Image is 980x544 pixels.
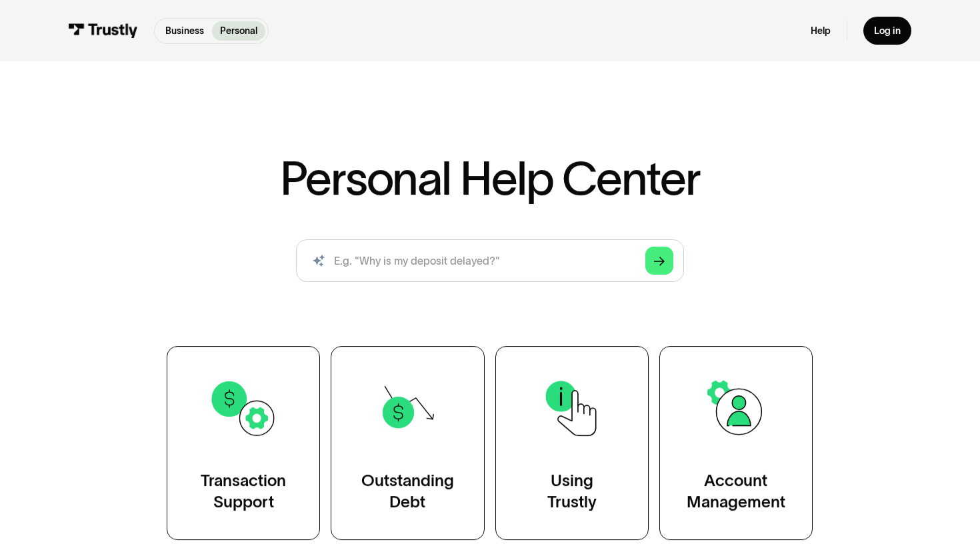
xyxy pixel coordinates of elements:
[863,17,911,45] a: Log in
[212,21,265,41] a: Personal
[547,470,597,513] div: Using Trustly
[331,346,485,540] a: OutstandingDebt
[687,470,785,513] div: Account Management
[495,346,649,540] a: UsingTrustly
[296,239,684,282] input: search
[361,470,454,513] div: Outstanding Debt
[659,346,813,540] a: AccountManagement
[69,23,138,38] img: Trustly Logo
[157,21,212,41] a: Business
[201,470,287,513] div: Transaction Support
[874,25,901,37] div: Log in
[165,24,204,38] p: Business
[220,24,257,38] p: Personal
[296,239,684,282] form: Search
[811,25,831,37] a: Help
[167,346,320,540] a: TransactionSupport
[280,155,700,201] h1: Personal Help Center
